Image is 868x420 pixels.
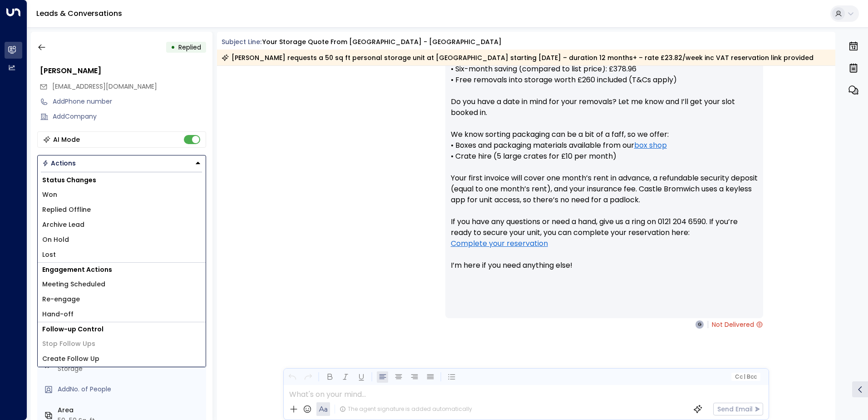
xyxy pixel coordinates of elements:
[37,155,206,171] div: Button group with a nested menu
[286,371,298,383] button: Undo
[695,320,704,329] div: G
[451,238,548,249] a: Complete your reservation
[52,82,157,91] span: groin@hotmail.co.uk
[222,53,814,62] div: [PERSON_NAME] requests a 50 sq ft personal storage unit at [GEOGRAPHIC_DATA] starting [DATE] – du...
[42,159,76,167] div: Actions
[42,205,91,215] span: Replied Offline
[634,140,667,151] a: box shop
[58,405,202,415] label: Area
[53,135,80,144] div: AI Mode
[222,37,261,46] span: Subject Line:
[37,155,206,171] button: Actions
[38,322,206,336] h1: Follow-up Control
[262,37,502,47] div: Your storage quote from [GEOGRAPHIC_DATA] - [GEOGRAPHIC_DATA]
[42,250,56,260] span: Lost
[42,235,69,245] span: On Hold
[42,310,74,319] span: Hand-off
[38,173,206,187] h1: Status Changes
[340,405,472,413] div: The agent signature is added automatically
[744,374,745,380] span: |
[42,354,99,364] span: Create Follow Up
[38,263,206,277] h1: Engagement Actions
[42,220,84,230] span: Archive Lead
[58,385,202,394] div: AddNo. of People
[53,97,206,106] div: AddPhone number
[42,190,57,200] span: Won
[735,374,756,380] span: Cc Bcc
[171,39,175,55] div: •
[53,112,206,121] div: AddCompany
[42,295,80,304] span: Re-engage
[42,339,95,349] span: Stop Follow Ups
[52,82,157,91] span: [EMAIL_ADDRESS][DOMAIN_NAME]
[42,280,105,289] span: Meeting Scheduled
[302,371,314,383] button: Redo
[712,320,763,329] span: Not Delivered
[731,373,760,381] button: Cc|Bcc
[58,364,202,374] div: Storage
[178,43,201,52] span: Replied
[36,8,122,19] a: Leads & Conversations
[40,65,206,76] div: [PERSON_NAME]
